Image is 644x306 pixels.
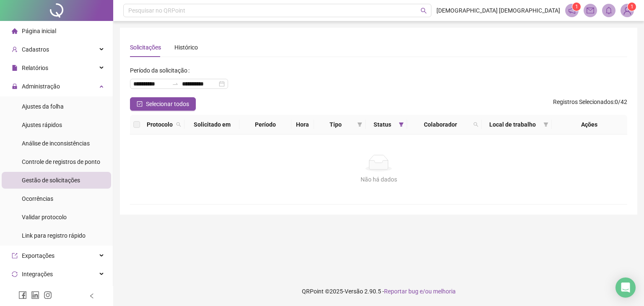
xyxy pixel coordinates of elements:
th: Período [239,115,291,135]
th: Hora [291,115,314,135]
span: filter [397,118,405,131]
span: Status [369,120,395,129]
label: Período da solicitação [130,64,193,77]
span: filter [543,122,548,127]
span: to [172,80,179,87]
span: Validar protocolo [22,214,67,220]
span: Protocolo [147,120,173,129]
span: Administração [22,83,60,90]
span: Versão [345,288,363,295]
span: Link para registro rápido [22,232,86,239]
span: Integrações [22,271,53,277]
span: Exportações [22,252,55,259]
span: Controle de registros de ponto [22,158,100,165]
footer: QRPoint © 2025 - 2.90.5 - [113,277,644,306]
span: linkedin [31,291,39,299]
span: 1 [631,4,634,10]
span: search [473,122,478,127]
span: facebook [18,291,27,299]
span: export [12,253,18,259]
span: 1 [575,4,578,10]
span: file [12,65,18,71]
span: Selecionar todos [146,99,189,109]
span: filter [356,118,364,131]
span: Cadastros [22,46,49,53]
div: Open Intercom Messenger [615,277,636,298]
span: Colaborador [410,120,470,129]
span: : 0 / 42 [553,97,627,111]
sup: Atualize o seu contato no menu Meus Dados [628,3,636,11]
div: Ações [555,120,624,129]
span: sync [12,271,18,277]
span: swap-right [172,80,179,87]
span: Ocorrências [22,195,53,202]
span: Página inicial [22,28,56,34]
div: Solicitações [130,43,161,52]
img: 83511 [621,4,634,17]
span: home [12,28,18,34]
span: Reportar bug e/ou melhoria [384,288,456,295]
span: filter [399,122,404,127]
span: Relatórios [22,65,48,71]
span: Tipo [317,120,354,129]
span: instagram [44,291,52,299]
span: Ajustes rápidos [22,122,62,128]
button: Selecionar todos [130,97,196,111]
span: filter [357,122,362,127]
div: Histórico [174,43,198,52]
span: search [176,122,181,127]
div: Não há dados [140,175,617,184]
span: Local de trabalho [485,120,540,129]
span: [DEMOGRAPHIC_DATA] [DEMOGRAPHIC_DATA] [436,6,560,15]
span: bell [605,7,613,14]
span: filter [542,118,550,131]
span: Ajustes da folha [22,103,64,110]
span: search [421,8,427,14]
span: left [89,293,95,299]
sup: 1 [572,3,581,11]
span: lock [12,83,18,89]
span: Gestão de solicitações [22,177,80,184]
span: Análise de inconsistências [22,140,90,147]
span: check-square [137,101,143,107]
span: Registros Selecionados [553,99,613,105]
span: mail [587,7,594,14]
span: user-add [12,47,18,52]
th: Solicitado em [184,115,239,135]
span: search [174,118,183,131]
span: search [472,118,480,131]
span: notification [568,7,576,14]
